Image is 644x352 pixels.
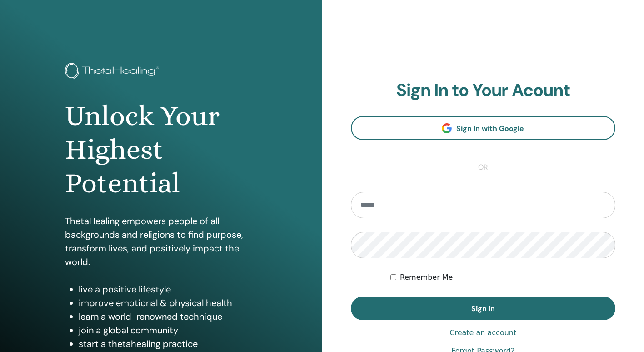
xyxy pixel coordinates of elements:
li: join a global community [79,323,257,337]
span: Sign In [471,304,495,313]
button: Sign In [351,297,616,320]
p: ThetaHealing empowers people of all backgrounds and religions to find purpose, transform lives, a... [65,214,257,269]
div: Keep me authenticated indefinitely or until I manually logout [390,272,615,283]
li: start a thetahealing practice [79,337,257,351]
li: learn a world-renowned technique [79,310,257,323]
label: Remember Me [400,272,453,283]
a: Sign In with Google [351,116,616,140]
span: or [474,162,493,173]
a: Create an account [449,327,516,338]
li: improve emotional & physical health [79,296,257,310]
h1: Unlock Your Highest Potential [65,99,257,201]
h2: Sign In to Your Acount [351,80,616,101]
span: Sign In with Google [456,124,524,133]
li: live a positive lifestyle [79,282,257,296]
